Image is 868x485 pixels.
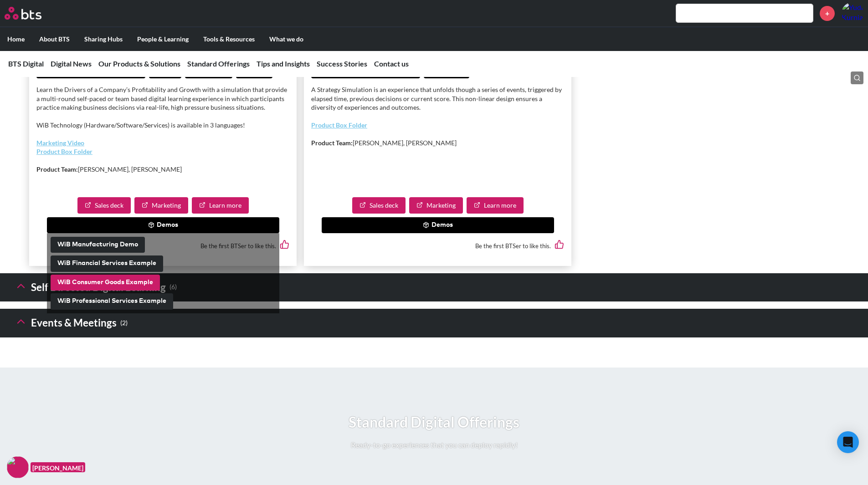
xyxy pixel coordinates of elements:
[51,255,163,272] button: WiB Financial Services Example
[837,431,859,453] div: Open Intercom Messenger
[322,217,554,234] button: Demos
[196,27,262,51] label: Tools & Resources
[31,462,85,473] figcaption: [PERSON_NAME]
[15,278,177,297] h3: Self Directed Digital Learning
[98,59,180,68] a: Our Products & Solutions
[409,197,463,214] a: Marketing
[130,27,196,51] label: People & Learning
[262,27,311,51] label: What we do
[349,440,519,450] p: Ready-to-go experiences that you can deploy rapidly!
[51,59,92,68] a: Digital News
[47,217,279,234] button: Demos
[352,197,406,214] a: Sales deck
[134,197,188,214] a: Marketing
[36,165,78,173] strong: Product Team:
[51,275,160,291] button: WiB Consumer Goods Example
[36,165,289,174] p: [PERSON_NAME], [PERSON_NAME]
[311,138,564,148] p: [PERSON_NAME], [PERSON_NAME]
[77,197,131,214] a: Sales deck
[467,197,524,214] a: Learn more
[36,148,92,155] a: Product Box Folder
[311,139,353,147] strong: Product Team:
[257,59,310,68] a: Tips and Insights
[77,27,130,51] label: Sharing Hubs
[51,237,145,253] button: WiB Manufacturing Demo
[36,139,84,147] a: Marketing Video
[36,85,289,112] p: Learn the Drivers of a Company’s Profitability and Growth with a simulation that provide a multi-...
[15,313,128,333] h3: Events & Meetings
[311,85,564,112] p: A Strategy Simulation is an experience that unfolds though a series of events, triggered by elaps...
[842,2,863,24] img: Yudi Kurniawan
[51,293,173,310] button: WiB Professional Services Example
[842,2,863,24] a: Profile
[311,121,367,129] a: Product Box Folder
[5,7,58,20] a: Go home
[5,7,41,20] img: BTS Logo
[32,27,77,51] label: About BTS
[192,197,249,214] a: Learn more
[311,233,564,258] div: Be the first BTSer to like this.
[349,412,519,433] h1: Standard Digital Offerings
[820,6,835,21] a: +
[187,59,250,68] a: Standard Offerings
[8,59,44,68] a: BTS Digital
[36,233,289,258] div: Be the first BTSer to like this.
[317,59,367,68] a: Success Stories
[120,317,128,329] small: ( 2 )
[36,121,289,130] p: WiB Technology (Hardware/Software/Services) is available in 3 languages!
[7,456,29,478] img: F
[374,59,409,68] a: Contact us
